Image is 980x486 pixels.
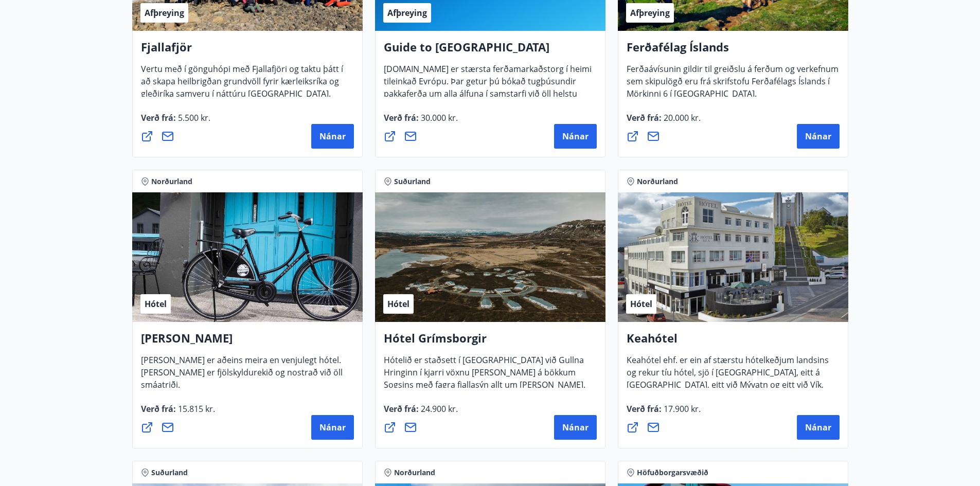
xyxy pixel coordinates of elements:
[562,131,589,142] span: Nánar
[627,354,829,423] span: Keahótel ehf. er ein af stærstu hótelkeðjum landsins og rekur tíu hótel, sjö í [GEOGRAPHIC_DATA],...
[630,298,652,310] span: Hótel
[384,330,597,354] h4: Hótel Grímsborgir
[311,124,354,149] button: Nánar
[797,415,840,440] button: Nánar
[554,124,597,149] button: Nánar
[637,467,708,478] span: Höfuðborgarsvæðið
[176,403,215,415] span: 15.815 kr.
[805,422,831,433] span: Nánar
[627,112,701,132] span: Verð frá :
[627,63,839,107] span: Ferðaávísunin gildir til greiðslu á ferðum og verkefnum sem skipulögð eru frá skrifstofu Ferðafél...
[394,176,431,187] span: Suðurland
[627,39,840,63] h4: Ferðafélag Íslands
[384,403,458,423] span: Verð frá :
[627,403,701,423] span: Verð frá :
[319,131,346,142] span: Nánar
[387,298,409,310] span: Hótel
[394,467,435,478] span: Norðurland
[562,422,589,433] span: Nánar
[151,176,192,187] span: Norðurland
[805,131,831,142] span: Nánar
[145,298,167,310] span: Hótel
[419,403,458,415] span: 24.900 kr.
[311,415,354,440] button: Nánar
[384,354,585,423] span: Hótelið er staðsett í [GEOGRAPHIC_DATA] við Gullna Hringinn í kjarri vöxnu [PERSON_NAME] á bökkum...
[627,330,840,354] h4: Keahótel
[637,176,678,187] span: Norðurland
[384,112,458,132] span: Verð frá :
[141,403,215,423] span: Verð frá :
[662,112,701,123] span: 20.000 kr.
[419,112,458,123] span: 30.000 kr.
[630,7,670,19] span: Afþreying
[141,63,343,107] span: Vertu með í gönguhópi með Fjallafjöri og taktu þátt í að skapa heilbrigðan grundvöll fyrir kærlei...
[797,124,840,149] button: Nánar
[387,7,427,19] span: Afþreying
[145,7,184,19] span: Afþreying
[141,39,354,63] h4: Fjallafjör
[554,415,597,440] button: Nánar
[141,112,210,132] span: Verð frá :
[176,112,210,123] span: 5.500 kr.
[141,354,343,399] span: [PERSON_NAME] er aðeins meira en venjulegt hótel. [PERSON_NAME] er fjölskyldurekið og nostrað við...
[151,467,188,478] span: Suðurland
[319,422,346,433] span: Nánar
[141,330,354,354] h4: [PERSON_NAME]
[662,403,701,415] span: 17.900 kr.
[384,39,597,63] h4: Guide to [GEOGRAPHIC_DATA]
[384,63,592,132] span: [DOMAIN_NAME] er stærsta ferðamarkaðstorg í heimi tileinkað Evrópu. Þar getur þú bókað tugþúsundi...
